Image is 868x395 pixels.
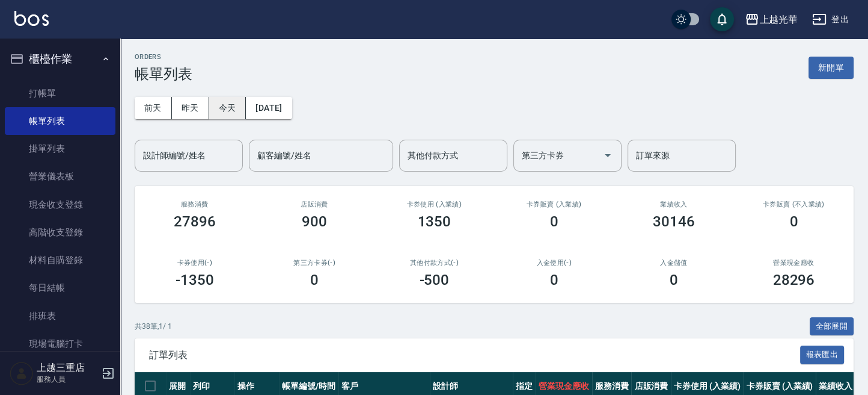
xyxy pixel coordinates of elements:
[209,97,246,119] button: 今天
[135,321,172,332] p: 共 38 筆, 1 / 1
[149,349,800,361] span: 訂單列表
[5,79,115,107] a: 打帳單
[37,374,98,385] p: 服務人員
[598,146,617,165] button: Open
[5,246,115,274] a: 材料自購登錄
[5,302,115,330] a: 排班表
[5,135,115,163] a: 掛單列表
[5,43,115,75] button: 櫃檯作業
[135,53,192,61] h2: ORDERS
[10,361,34,385] img: Person
[246,97,292,119] button: [DATE]
[172,97,209,119] button: 昨天
[748,259,839,267] h2: 營業現金應收
[800,346,845,364] button: 報表匯出
[5,191,115,219] a: 現金收支登錄
[740,7,802,32] button: 上越光華
[5,163,115,190] a: 營業儀表板
[808,57,854,79] button: 新開單
[550,272,558,288] h3: 0
[135,97,172,119] button: 前天
[176,272,214,288] h3: -1350
[37,362,98,374] h5: 上越三重店
[389,201,480,208] h2: 卡券使用 (入業績)
[149,259,240,267] h2: 卡券使用(-)
[269,201,359,208] h2: 店販消費
[653,213,695,230] h3: 30146
[789,213,798,230] h3: 0
[509,201,599,208] h2: 卡券販賣 (入業績)
[628,259,719,267] h2: 入金儲值
[810,317,854,336] button: 全部展開
[759,12,798,27] div: 上越光華
[174,213,216,230] h3: 27896
[5,107,115,135] a: 帳單列表
[149,201,240,208] h3: 服務消費
[389,259,480,267] h2: 其他付款方式(-)
[5,219,115,246] a: 高階收支登錄
[509,259,599,267] h2: 入金使用(-)
[269,259,359,267] h2: 第三方卡券(-)
[14,11,49,26] img: Logo
[550,213,558,230] h3: 0
[710,7,734,31] button: save
[417,213,451,230] h3: 1350
[5,330,115,358] a: 現場電腦打卡
[670,272,678,288] h3: 0
[748,201,839,208] h2: 卡券販賣 (不入業績)
[808,61,854,73] a: 新開單
[772,272,815,288] h3: 28296
[628,201,719,208] h2: 業績收入
[135,66,192,82] h3: 帳單列表
[310,272,319,288] h3: 0
[800,349,845,360] a: 報表匯出
[807,8,854,31] button: 登出
[419,272,449,288] h3: -500
[302,213,327,230] h3: 900
[5,274,115,302] a: 每日結帳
